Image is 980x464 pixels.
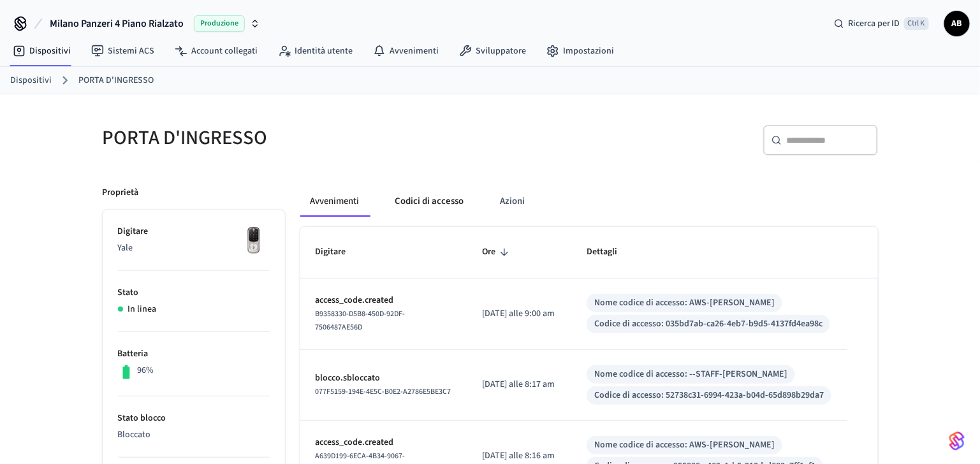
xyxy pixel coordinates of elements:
a: Dispositivi [10,74,52,87]
a: Account collegati [165,40,268,62]
span: AB [946,12,969,35]
h5: PORTA D'INGRESSO [103,125,483,151]
span: 077F5159-194E-4E5C-B0E2-A2786E5BE3C7 [316,386,451,397]
p: Bloccato [118,428,270,442]
img: SeamLogoGradient.69752ec5.svg [949,431,965,451]
font: Avvenimenti [311,196,360,207]
a: PORTA D'INGRESSO [78,74,154,87]
p: Proprietà [103,186,139,199]
a: Dispositivi [3,40,81,62]
span: Ore [483,242,513,262]
font: Identità utente [295,45,353,57]
a: Avvenimenti [363,40,449,62]
p: blocco.sbloccato [316,372,452,385]
span: Produzione [194,15,245,32]
font: Account collegati [191,45,258,57]
button: Codici di accesso [385,186,474,217]
span: Ctrl K [904,17,929,30]
div: Esempio di formica [300,186,878,217]
img: Serratura intelligente Wi-Fi con touchscreen Yale Assure, nichel satinato, anteriore [238,225,270,257]
span: Milano Panzeri 4 Piano Rialzato [50,16,184,31]
p: Batteria [118,347,270,361]
button: AB [944,11,970,36]
p: Yale [118,242,270,255]
div: Nome codice di accesso: --STAFF-[PERSON_NAME] [594,368,787,381]
p: Stato [118,286,270,300]
font: Dettagli [587,242,617,262]
p: [DATE] alle 8:17 am [483,378,557,391]
a: Impostazioni [536,40,624,62]
font: Ore [483,242,496,262]
div: Codice di accesso: 035bd7ab-ca26-4eb7-b9d5-4137fd4ea98c [594,317,823,331]
p: access_code.created [316,436,452,449]
p: Stato blocco [118,412,270,425]
span: Ricerca per ID [848,17,900,30]
p: access_code.created [316,294,452,307]
font: Avvenimenti [390,45,439,57]
p: Digitare [118,225,270,238]
div: Codice di accesso: 52738c31-6994-423a-b04d-65d898b29da7 [594,389,824,402]
a: Sviluppatore [449,40,536,62]
font: Sviluppatore [476,45,526,57]
p: [DATE] alle 9:00 am [483,307,557,321]
p: 96% [137,364,154,377]
a: Identità utente [268,40,363,62]
div: Nome codice di accesso: AWS-[PERSON_NAME] [594,296,775,310]
font: Sistemi ACS [108,45,154,57]
p: [DATE] alle 8:16 am [483,449,557,463]
span: Digitare [316,242,363,262]
span: B9358330-D5B8-450D-92DF-7506487AE56D [316,308,406,333]
font: Digitare [316,242,346,262]
a: Sistemi ACS [81,40,165,62]
div: Nome codice di accesso: AWS-[PERSON_NAME] [594,439,775,452]
span: Dettagli [587,242,634,262]
font: Impostazioni [563,45,614,57]
font: Dispositivi [29,45,71,57]
button: Azioni [490,186,536,217]
div: Ricerca per IDCtrl K [824,12,939,35]
p: In linea [128,303,157,316]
